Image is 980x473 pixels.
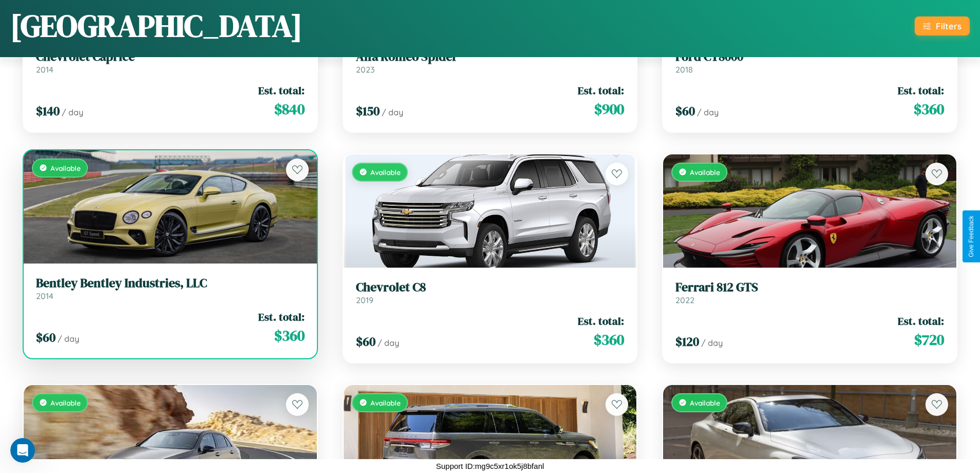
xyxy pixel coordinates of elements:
[36,291,54,301] span: 2014
[36,49,305,64] h3: Chevrolet Caprice
[675,64,693,75] span: 2018
[675,295,694,305] span: 2022
[356,49,625,75] a: Alfa Romeo Spider2023
[36,49,305,75] a: Chevrolet Caprice2014
[36,102,60,119] span: $ 140
[675,280,944,295] h3: Ferrari 812 GTS
[436,459,544,473] p: Support ID: mg9c5xr1ok5j8bfanl
[690,398,720,407] span: Available
[701,338,723,348] span: / day
[36,329,56,346] span: $ 60
[356,280,625,295] h3: Chevrolet C8
[36,276,305,291] h3: Bentley Bentley Industries, LLC
[10,5,302,47] h1: [GEOGRAPHIC_DATA]
[898,83,944,98] span: Est. total:
[356,295,373,305] span: 2019
[936,21,961,31] div: Filters
[58,334,79,344] span: / day
[370,398,401,407] span: Available
[356,49,625,64] h3: Alfa Romeo Spider
[697,107,719,117] span: / day
[675,49,944,75] a: Ford CT80002018
[10,438,35,463] iframe: Intercom live chat
[594,329,624,350] span: $ 360
[50,164,81,172] span: Available
[36,276,305,301] a: Bentley Bentley Industries, LLC2014
[914,329,944,350] span: $ 720
[258,309,305,324] span: Est. total:
[578,83,624,98] span: Est. total:
[675,280,944,305] a: Ferrari 812 GTS2022
[356,280,625,305] a: Chevrolet C82019
[274,99,305,119] span: $ 840
[356,64,375,75] span: 2023
[675,102,695,119] span: $ 60
[915,16,970,36] button: Filters
[36,64,54,75] span: 2014
[382,107,403,117] span: / day
[356,102,380,119] span: $ 150
[968,216,975,257] div: Give Feedback
[62,107,83,117] span: / day
[675,49,944,64] h3: Ford CT8000
[258,83,305,98] span: Est. total:
[675,333,699,350] span: $ 120
[578,313,624,328] span: Est. total:
[898,313,944,328] span: Est. total:
[594,99,624,119] span: $ 900
[50,398,81,407] span: Available
[914,99,944,119] span: $ 360
[274,325,305,346] span: $ 360
[378,338,399,348] span: / day
[690,168,720,177] span: Available
[356,333,376,350] span: $ 60
[370,168,401,177] span: Available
